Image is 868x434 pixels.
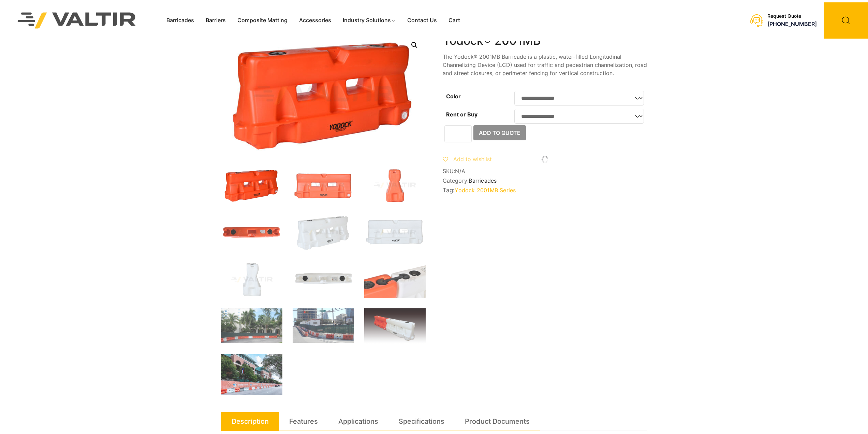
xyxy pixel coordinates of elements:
[444,125,472,142] input: Product quantity
[337,15,401,26] a: Industry Solutions
[473,125,526,140] button: Add to Quote
[364,308,426,344] img: THR-Yodock-2001MB-6-3-14.png
[221,354,282,395] img: Rentals-Astros-Barricades-Valtir.jpg
[200,15,232,26] a: Barriers
[232,15,293,26] a: Composite Matting
[455,187,516,194] a: Yodock 2001MB Series
[232,412,269,431] a: Description
[767,20,817,27] a: [PHONE_NUMBER]
[443,168,647,174] span: SKU:
[293,167,354,204] img: 2001MB_Org_Front.jpg
[293,214,354,251] img: 2001MB_Nat_3Q.jpg
[289,412,318,431] a: Features
[338,412,378,431] a: Applications
[364,214,426,251] img: 2001MB_Nat_Front.jpg
[161,15,200,26] a: Barricades
[455,168,465,174] span: N/A
[446,93,461,100] label: Color
[469,177,497,184] a: Barricades
[401,15,443,26] a: Contact Us
[443,53,647,77] p: The Yodock® 2001MB Barricade is a plastic, water-filled Longitudinal Channelizing Device (LCD) us...
[364,261,426,298] img: 2001MB_Xtra2.jpg
[399,412,444,431] a: Specifications
[293,261,354,298] img: 2001MB_Nat_Top.jpg
[443,187,647,194] span: Tag:
[221,167,282,204] img: 2001MB_Org_3Q.jpg
[767,13,817,19] div: Request Quote
[364,167,426,204] img: 2001MB_Org_Side.jpg
[443,15,466,26] a: Cart
[221,261,282,298] img: 2001MB_Nat_Side.jpg
[443,178,647,184] span: Category:
[293,308,354,343] img: yodock_2001mb-pedestrian.jpg
[465,412,530,431] a: Product Documents
[293,15,337,26] a: Accessories
[221,308,282,343] img: Hard-Rock-Casino-FL-Fence-Panel-2001MB-barricades.png
[221,214,282,251] img: 2001MB_Org_Top.jpg
[446,111,477,118] label: Rent or Buy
